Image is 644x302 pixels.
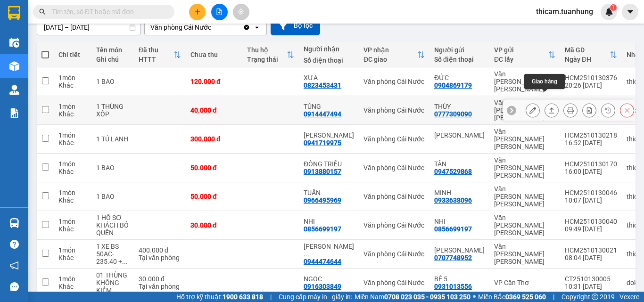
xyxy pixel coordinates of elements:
div: Sửa đơn hàng [526,103,540,117]
div: Khác [58,196,87,204]
div: Văn phòng Cái Nước [363,164,425,171]
div: 20:26 [DATE] [565,82,617,89]
div: Giao hàng [524,74,565,89]
span: caret-down [626,8,635,16]
span: 1 [611,4,615,11]
img: warehouse-icon [9,218,19,228]
div: 0916303849 [304,283,341,290]
div: 1 món [58,246,87,254]
div: Khác [58,139,87,147]
div: 1 món [58,189,87,196]
div: 120.000 đ [190,78,238,85]
div: 08:04 [DATE] [565,254,617,261]
div: HCM2510130021 [565,246,617,254]
img: icon-new-feature [605,8,613,16]
div: ĐC giao [363,56,417,63]
div: 0944474644 [304,258,341,265]
div: MINH [434,189,485,196]
div: 50.000 đ [190,193,238,200]
div: NHI [304,218,354,225]
input: Select a date range. [37,20,140,35]
span: ⚪️ [473,295,476,299]
div: Đã thu [139,46,173,54]
div: VP Cần Thơ [494,279,555,286]
div: KIỀU CHẤN [304,131,354,139]
div: ĐỨC [434,74,485,82]
div: Tên món [96,46,129,54]
span: copyright [592,294,598,300]
div: TÂN [434,160,485,168]
div: 0931013556 [434,283,472,290]
div: Văn phòng Cái Nước [363,279,425,286]
div: ĐÔNG TRIỀU [304,160,354,168]
div: TÙNG [304,103,354,110]
div: Ghi chú [96,56,129,63]
div: Văn [PERSON_NAME] [PERSON_NAME] [494,70,555,93]
div: 0947529868 [434,168,472,175]
span: Cung cấp máy in - giấy in: [279,292,352,302]
strong: 1900 633 818 [223,293,263,301]
div: 10:31 [DATE] [565,283,617,290]
div: TUẤN [304,189,354,196]
div: HCM2510130170 [565,160,617,168]
div: Văn phòng Cái Nước [363,78,425,85]
div: NGUYỄN ANH TRỌNG [304,243,354,258]
div: Văn [PERSON_NAME] [PERSON_NAME] [494,243,555,265]
div: Văn [PERSON_NAME] [PERSON_NAME] [494,99,555,122]
div: VP nhận [363,46,417,54]
div: 1 BAO [96,164,129,171]
div: Văn phòng Cái Nước [150,23,211,32]
div: 09:49 [DATE] [565,225,617,233]
span: plus [194,8,201,15]
span: ... [122,258,128,265]
div: Khác [58,82,87,89]
div: 50.000 đ [190,164,238,171]
div: 1 BAO [96,78,129,85]
div: Văn phòng Cái Nước [363,250,425,258]
div: Thu hộ [247,46,287,54]
div: 1 TỦ LANH [96,135,129,143]
svg: Clear value [243,24,250,31]
div: 0856699197 [434,225,472,233]
div: Chưa thu [190,51,238,58]
img: logo-vxr [8,6,20,20]
div: ĐC lấy [494,56,548,63]
div: 1 món [58,74,87,82]
span: | [270,292,272,302]
th: Toggle SortBy [489,42,560,67]
span: search [39,8,46,15]
span: Hỗ trợ kỹ thuật: [176,292,263,302]
img: warehouse-icon [9,85,19,95]
div: XƯA [304,74,354,82]
div: Giao hàng [545,103,559,117]
div: Văn phòng Cái Nước [363,135,425,143]
strong: 0708 023 035 - 0935 103 250 [384,293,471,301]
div: 01 THÙNG KHÔNG KIỂM [96,271,129,294]
div: Người gửi [434,46,485,54]
span: aim [238,8,244,15]
div: 30.000 đ [190,221,238,229]
button: caret-down [622,4,638,20]
div: Khác [58,283,87,290]
button: file-add [211,4,228,20]
div: 0966495969 [304,196,341,204]
div: Người nhận [304,45,354,53]
div: 1 XE BS 50AC-235.40 +1 GĐK +1 KHÓA [96,243,129,265]
div: 1 món [58,103,87,110]
div: CT2510130005 [565,275,617,283]
div: HTTT [139,56,173,63]
div: Khác [58,168,87,175]
span: Miền Nam [355,292,471,302]
div: 16:00 [DATE] [565,168,617,175]
div: 0913880157 [304,168,341,175]
div: Văn phòng Cái Nước [363,221,425,229]
span: ... [304,250,309,258]
div: 1 món [58,160,87,168]
th: Toggle SortBy [134,42,186,67]
div: HCM2510130040 [565,218,617,225]
th: Toggle SortBy [242,42,299,67]
div: Chi tiết [58,51,87,58]
div: Tại văn phòng [139,254,181,261]
span: Miền Bắc [478,292,546,302]
span: | [553,292,554,302]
